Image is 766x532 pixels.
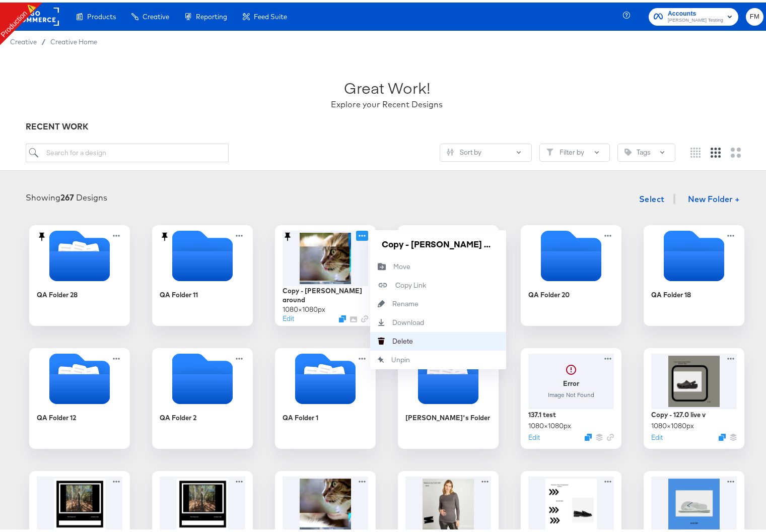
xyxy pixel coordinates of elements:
[746,6,763,23] button: FM
[370,316,392,323] svg: Download
[521,346,621,446] div: ErrorImage Not Found137.1 test1080×1080pxEditDuplicate
[635,186,669,207] button: Select
[521,228,621,279] svg: Empty folder
[719,431,726,438] svg: Duplicate
[644,223,744,323] div: QA Folder 18
[370,329,506,348] button: Delete
[391,353,410,362] div: Unpin
[26,118,748,130] div: RECENT WORK
[447,146,454,153] svg: Sliders
[651,408,706,417] div: Copy - 127.0 live v
[651,419,694,428] div: 1080 × 1080 px
[10,35,37,43] span: Creative
[398,346,499,446] div: [PERSON_NAME]'s Folder
[539,141,610,159] button: FilterFilter by
[624,146,632,153] svg: Tag
[398,351,499,402] svg: Folder
[29,346,130,446] div: QA Folder 12
[521,223,621,323] div: QA Folder 20
[528,288,570,297] div: QA Folder 20
[668,6,723,17] span: Accounts
[275,346,376,446] div: QA Folder 1
[405,411,490,420] div: [PERSON_NAME]'s Folder
[26,189,107,201] div: Showing Designs
[393,259,410,269] div: Move
[26,141,229,160] input: Search for a design
[644,228,744,279] svg: Empty folder
[649,6,738,23] button: Accounts[PERSON_NAME] Testing
[679,188,748,207] button: New Folder +
[370,298,392,305] svg: Rename
[370,274,506,292] button: Copy
[651,430,663,440] button: Edit
[50,35,97,43] a: Creative Home
[370,335,392,342] svg: Delete
[29,351,130,402] svg: Folder
[160,288,198,297] div: QA Folder 11
[370,292,506,311] button: Rename
[370,260,393,268] svg: Move to folder
[392,297,419,306] div: Rename
[196,10,227,18] span: Reporting
[440,141,532,159] button: SlidersSort by
[283,302,325,312] div: 1080 × 1080 px
[339,313,346,320] svg: Duplicate
[711,145,721,155] svg: Medium grid
[283,284,368,302] div: Copy - [PERSON_NAME] around
[651,288,691,297] div: QA Folder 18
[87,10,116,18] span: Products
[143,10,169,18] span: Creative
[398,223,499,323] div: QA Folder 27
[37,411,76,420] div: QA Folder 12
[617,141,675,159] button: TagTags
[392,315,424,325] div: Download
[668,14,723,22] span: [PERSON_NAME] Testing
[152,346,253,446] div: QA Folder 2
[37,35,50,43] span: /
[275,351,376,402] svg: Folder
[370,311,506,329] a: Download
[60,190,74,200] strong: 267
[283,411,318,420] div: QA Folder 1
[370,255,506,274] button: Move to folder
[750,9,759,20] span: FM
[160,411,196,420] div: QA Folder 2
[528,430,540,440] button: Edit
[37,288,78,297] div: QA Folder 28
[528,419,571,428] div: 1080 × 1080 px
[392,334,413,344] div: Delete
[29,223,130,323] div: QA Folder 28
[690,145,701,155] svg: Small grid
[29,228,130,279] svg: Folder
[395,278,426,288] div: Copy Link
[607,431,614,438] svg: Link
[344,75,430,96] div: Great Work!
[275,223,376,323] div: Copy - [PERSON_NAME] around1080×1080pxEditDuplicate
[639,189,665,204] span: Select
[546,146,553,153] svg: Filter
[331,96,443,108] div: Explore your Recent Designs
[152,228,253,279] svg: Empty folder
[152,223,253,323] div: QA Folder 11
[585,431,592,438] svg: Duplicate
[254,10,287,18] span: Feed Suite
[644,346,744,446] div: Copy - 127.0 live v1080×1080pxEditDuplicate
[370,278,395,288] svg: Copy
[528,408,556,417] div: 137.1 test
[283,311,294,321] button: Edit
[361,313,368,320] svg: Link
[731,145,741,155] svg: Large grid
[152,351,253,402] svg: Empty folder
